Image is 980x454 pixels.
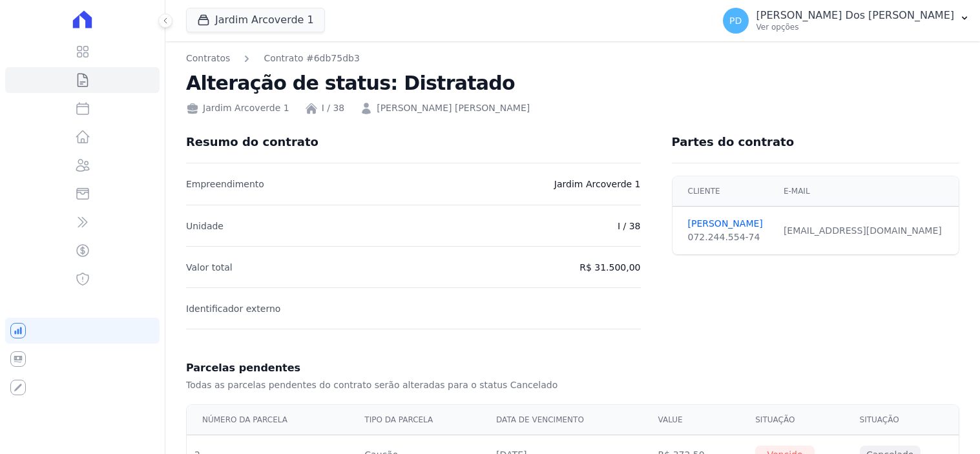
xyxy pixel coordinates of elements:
h3: Resumo do contrato [186,134,318,150]
p: I / 38 [618,218,641,234]
span: PD [729,16,742,25]
th: Tipo da parcela [357,405,488,435]
a: Contrato #6db75db3 [264,52,359,65]
button: PD [PERSON_NAME] Dos [PERSON_NAME] Ver opções [713,3,980,39]
th: Situação [747,405,851,435]
th: Value [651,405,748,435]
button: Jardim Arcoverde 1 [186,8,325,32]
h2: Alteração de status: Distratado [186,70,959,96]
p: [PERSON_NAME] Dos [PERSON_NAME] [756,9,954,22]
div: Todas as parcelas pendentes do contrato serão alteradas para o status Cancelado [186,378,558,392]
nav: Breadcrumb [186,52,959,65]
div: 072.244.554-74 [688,231,768,244]
a: I / 38 [322,101,345,115]
td: [EMAIL_ADDRESS][DOMAIN_NAME] [776,207,959,255]
h3: Partes do contrato [672,134,795,150]
nav: Breadcrumb [186,52,360,65]
th: Cliente [672,176,776,207]
th: Número da Parcela [187,405,357,435]
th: Data de Vencimento [488,405,651,435]
div: Jardim Arcoverde 1 [186,101,289,115]
th: Situação [852,405,959,435]
p: Empreendimento [186,176,264,192]
p: Jardim Arcoverde 1 [554,176,641,192]
th: E-mail [776,176,959,207]
p: Ver opções [756,22,954,32]
a: Contratos [186,52,230,65]
p: Valor total [186,260,233,275]
h2: Parcelas pendentes [186,360,959,376]
a: [PERSON_NAME] [688,217,768,231]
a: [PERSON_NAME] [PERSON_NAME] [377,101,530,115]
p: Unidade [186,218,224,234]
p: R$ 31.500,00 [579,260,640,275]
p: Identificador externo [186,301,280,316]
